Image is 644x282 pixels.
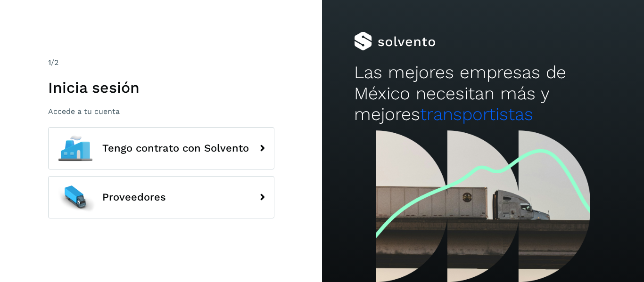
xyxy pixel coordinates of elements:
[48,127,274,169] button: Tengo contrato con Solvento
[48,58,51,67] span: 1
[102,192,166,203] span: Proveedores
[48,176,274,218] button: Proveedores
[48,107,274,116] p: Accede a tu cuenta
[48,57,274,68] div: /2
[354,62,611,125] h2: Las mejores empresas de México necesitan más y mejores
[102,143,249,154] span: Tengo contrato con Solvento
[48,79,274,97] h1: Inicia sesión
[420,104,533,124] span: transportistas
